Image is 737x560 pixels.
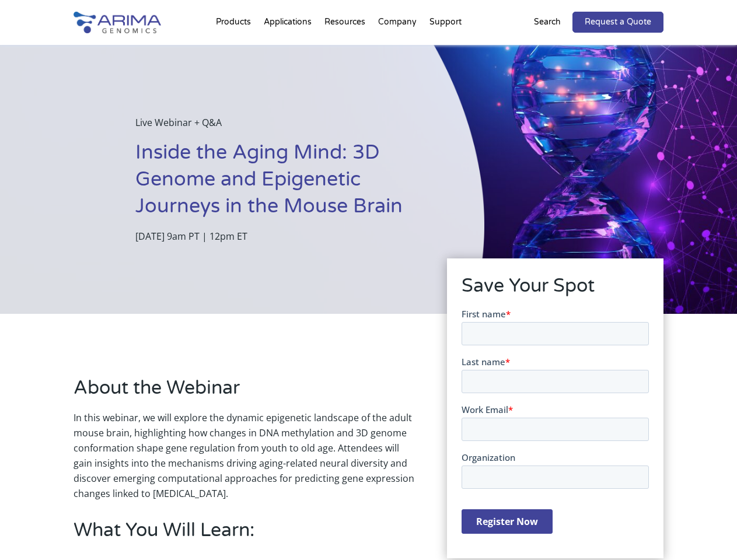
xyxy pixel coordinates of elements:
[462,273,649,308] h2: Save Your Spot
[74,375,414,410] h2: About the Webinar
[462,308,649,544] iframe: Form 0
[572,12,663,33] a: Request a Quote
[74,410,414,501] p: In this webinar, we will explore the dynamic epigenetic landscape of the adult mouse brain, highl...
[135,229,425,244] p: [DATE] 9am PT | 12pm ET
[135,139,425,229] h1: Inside the Aging Mind: 3D Genome and Epigenetic Journeys in the Mouse Brain
[534,15,561,30] p: Search
[135,115,425,139] p: Live Webinar + Q&A
[74,12,161,33] img: Arima-Genomics-logo
[74,517,414,552] h2: What You Will Learn:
